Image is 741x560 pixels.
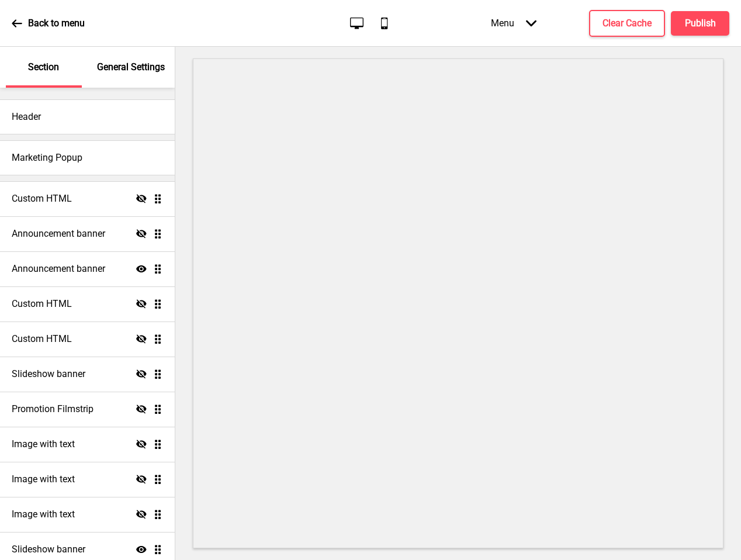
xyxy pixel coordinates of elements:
button: Publish [671,11,729,36]
h4: Image with text [12,473,75,486]
h4: Custom HTML [12,192,72,205]
h4: Announcement banner [12,227,105,240]
h4: Publish [685,17,716,30]
h4: Slideshow banner [12,543,85,556]
a: Back to menu [12,8,85,39]
p: Section [28,61,59,74]
div: Menu [479,6,548,40]
p: Back to menu [28,17,85,30]
p: General Settings [97,61,165,74]
h4: Slideshow banner [12,368,85,381]
h4: Header [12,110,41,123]
h4: Custom HTML [12,333,72,345]
h4: Clear Cache [603,17,652,30]
h4: Image with text [12,438,75,451]
h4: Custom HTML [12,298,72,310]
h4: Marketing Popup [12,151,82,164]
h4: Image with text [12,508,75,521]
h4: Promotion Filmstrip [12,403,94,416]
button: Clear Cache [589,10,665,37]
h4: Announcement banner [12,262,105,275]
